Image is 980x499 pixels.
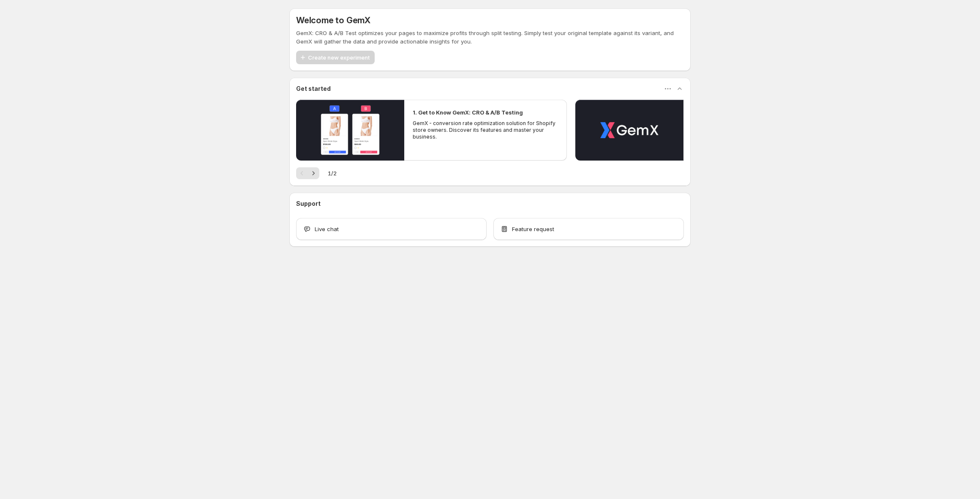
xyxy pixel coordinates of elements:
p: GemX: CRO & A/B Test optimizes your pages to maximize profits through split testing. Simply test ... [296,29,684,46]
h2: 1. Get to Know GemX: CRO & A/B Testing [413,108,523,117]
button: Play video [575,100,683,161]
h5: Welcome to GemX [296,15,370,25]
span: 1 / 2 [328,169,337,177]
button: Play video [296,100,404,161]
p: GemX - conversion rate optimization solution for Shopify store owners. Discover its features and ... [413,120,558,140]
nav: Pagination [296,167,319,179]
button: Next [308,167,319,179]
h3: Support [296,199,321,208]
h3: Get started [296,85,331,93]
span: Live chat [315,225,339,233]
span: Feature request [512,225,554,233]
